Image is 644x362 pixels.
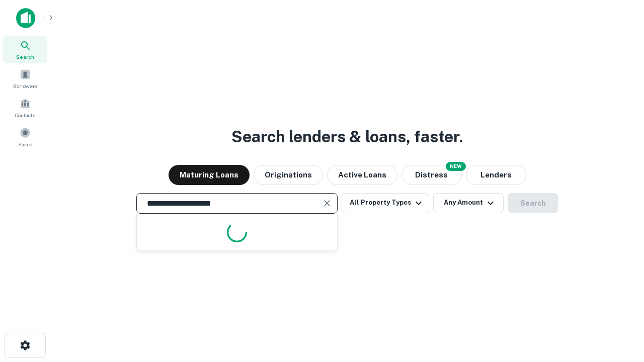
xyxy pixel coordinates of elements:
div: NEW [446,162,466,171]
a: Contacts [3,94,47,121]
span: Contacts [15,111,35,119]
button: Originations [254,165,323,185]
a: Saved [3,123,47,150]
span: Search [16,53,34,61]
h3: Search lenders & loans, faster. [231,125,463,149]
a: Borrowers [3,65,47,92]
button: Clear [320,196,334,210]
button: Active Loans [327,165,397,185]
button: All Property Types [342,193,429,213]
a: Search [3,36,47,63]
button: Maturing Loans [169,165,250,185]
iframe: Chat Widget [594,282,644,330]
button: Lenders [466,165,526,185]
span: Borrowers [13,82,37,90]
button: Any Amount [433,193,504,213]
button: Search distressed loans with lien and other non-mortgage details. [401,165,462,185]
img: capitalize-icon.png [16,8,35,28]
span: Saved [18,140,33,148]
